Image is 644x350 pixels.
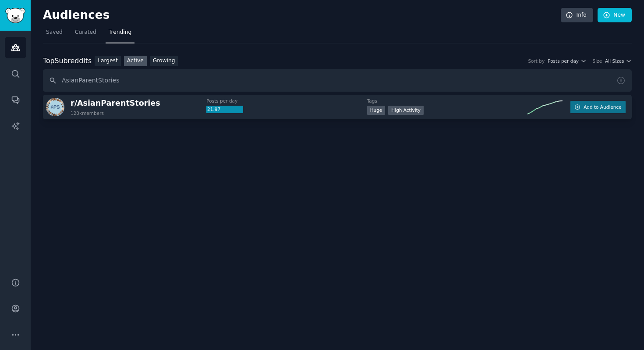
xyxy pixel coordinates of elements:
button: Add to Audience [570,101,626,113]
div: Top Subreddits [43,56,92,67]
span: All Sizes [605,58,624,64]
div: High Activity [388,106,424,115]
span: Add to Audience [584,104,621,110]
div: Size [593,58,602,64]
span: Saved [46,29,63,36]
span: Curated [75,29,96,36]
span: Posts per day [548,58,579,64]
a: Info [561,8,593,23]
a: Saved [43,25,66,43]
a: Trending [106,25,134,43]
span: r/ AsianParentStories [71,99,160,107]
dt: Posts per day [206,98,367,104]
a: Largest [95,56,121,67]
div: Sort by [528,58,545,64]
input: Search name, description, topic [43,69,632,92]
div: 120k members [71,110,104,116]
h2: Audiences [43,8,561,22]
div: Huge [367,106,386,115]
button: All Sizes [605,58,632,64]
img: AsianParentStories [46,98,64,116]
div: 21.97 [206,106,243,114]
dt: Tags [367,98,527,104]
a: Curated [72,25,99,43]
button: Posts per day [548,58,586,64]
span: Trending [109,29,131,36]
a: New [598,8,632,23]
img: GummySearch logo [5,8,25,23]
a: Active [124,56,147,67]
a: Growing [150,56,178,67]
